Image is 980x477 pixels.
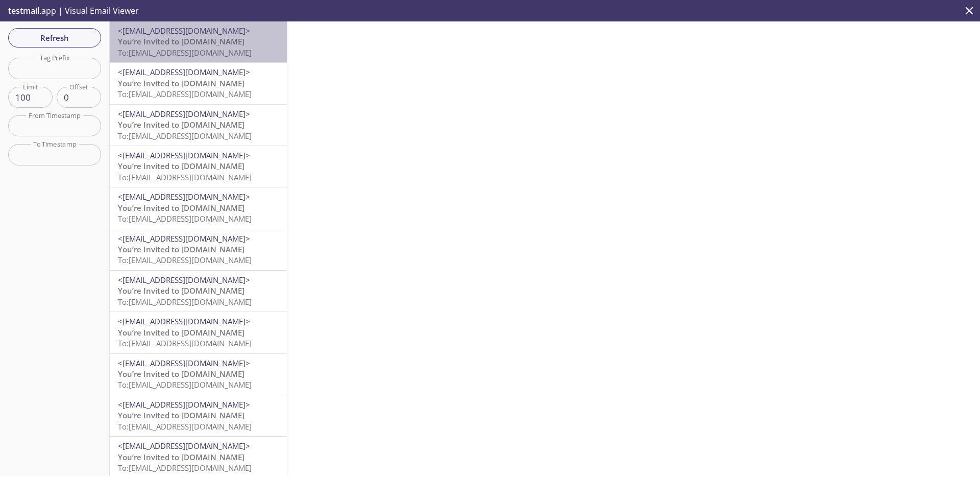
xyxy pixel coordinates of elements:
span: To: [EMAIL_ADDRESS][DOMAIN_NAME] [118,89,252,99]
span: To: [EMAIL_ADDRESS][DOMAIN_NAME] [118,297,252,307]
div: <[EMAIL_ADDRESS][DOMAIN_NAME]>You’re Invited to [DOMAIN_NAME]To:[EMAIL_ADDRESS][DOMAIN_NAME] [110,21,287,62]
span: <[EMAIL_ADDRESS][DOMAIN_NAME]> [118,316,250,326]
span: <[EMAIL_ADDRESS][DOMAIN_NAME]> [118,233,250,244]
div: <[EMAIL_ADDRESS][DOMAIN_NAME]>You’re Invited to [DOMAIN_NAME]To:[EMAIL_ADDRESS][DOMAIN_NAME] [110,229,287,270]
span: To: [EMAIL_ADDRESS][DOMAIN_NAME] [118,213,252,224]
div: <[EMAIL_ADDRESS][DOMAIN_NAME]>You’re Invited to [DOMAIN_NAME]To:[EMAIL_ADDRESS][DOMAIN_NAME] [110,354,287,395]
span: <[EMAIL_ADDRESS][DOMAIN_NAME]> [118,109,250,119]
span: To: [EMAIL_ADDRESS][DOMAIN_NAME] [118,463,252,473]
span: <[EMAIL_ADDRESS][DOMAIN_NAME]> [118,67,250,77]
span: You’re Invited to [DOMAIN_NAME] [118,78,244,88]
span: <[EMAIL_ADDRESS][DOMAIN_NAME]> [118,26,250,36]
span: Refresh [16,31,93,44]
button: Refresh [8,28,101,47]
span: <[EMAIL_ADDRESS][DOMAIN_NAME]> [118,441,250,451]
div: <[EMAIL_ADDRESS][DOMAIN_NAME]>You’re Invited to [DOMAIN_NAME]To:[EMAIL_ADDRESS][DOMAIN_NAME] [110,395,287,436]
span: You’re Invited to [DOMAIN_NAME] [118,285,244,296]
span: <[EMAIL_ADDRESS][DOMAIN_NAME]> [118,358,250,368]
div: <[EMAIL_ADDRESS][DOMAIN_NAME]>You’re Invited to [DOMAIN_NAME]To:[EMAIL_ADDRESS][DOMAIN_NAME] [110,105,287,146]
span: You’re Invited to [DOMAIN_NAME] [118,369,244,379]
span: To: [EMAIL_ADDRESS][DOMAIN_NAME] [118,255,252,265]
span: You’re Invited to [DOMAIN_NAME] [118,244,244,254]
span: You’re Invited to [DOMAIN_NAME] [118,452,244,462]
span: To: [EMAIL_ADDRESS][DOMAIN_NAME] [118,131,252,141]
span: You’re Invited to [DOMAIN_NAME] [118,161,244,171]
span: To: [EMAIL_ADDRESS][DOMAIN_NAME] [118,421,252,432]
div: <[EMAIL_ADDRESS][DOMAIN_NAME]>You’re Invited to [DOMAIN_NAME]To:[EMAIL_ADDRESS][DOMAIN_NAME] [110,271,287,312]
span: You’re Invited to [DOMAIN_NAME] [118,203,244,213]
span: <[EMAIL_ADDRESS][DOMAIN_NAME]> [118,275,250,285]
span: To: [EMAIL_ADDRESS][DOMAIN_NAME] [118,172,252,182]
div: <[EMAIL_ADDRESS][DOMAIN_NAME]>You’re Invited to [DOMAIN_NAME]To:[EMAIL_ADDRESS][DOMAIN_NAME] [110,312,287,353]
div: <[EMAIL_ADDRESS][DOMAIN_NAME]>You’re Invited to [DOMAIN_NAME]To:[EMAIL_ADDRESS][DOMAIN_NAME] [110,146,287,187]
span: <[EMAIL_ADDRESS][DOMAIN_NAME]> [118,192,250,202]
span: You’re Invited to [DOMAIN_NAME] [118,327,244,338]
span: To: [EMAIL_ADDRESS][DOMAIN_NAME] [118,338,252,348]
div: <[EMAIL_ADDRESS][DOMAIN_NAME]>You’re Invited to [DOMAIN_NAME]To:[EMAIL_ADDRESS][DOMAIN_NAME] [110,63,287,104]
span: <[EMAIL_ADDRESS][DOMAIN_NAME]> [118,399,250,410]
span: <[EMAIL_ADDRESS][DOMAIN_NAME]> [118,150,250,160]
span: To: [EMAIL_ADDRESS][DOMAIN_NAME] [118,47,252,58]
div: <[EMAIL_ADDRESS][DOMAIN_NAME]>You’re Invited to [DOMAIN_NAME]To:[EMAIL_ADDRESS][DOMAIN_NAME] [110,187,287,228]
span: You’re Invited to [DOMAIN_NAME] [118,36,244,46]
span: To: [EMAIL_ADDRESS][DOMAIN_NAME] [118,379,252,390]
span: You’re Invited to [DOMAIN_NAME] [118,410,244,420]
span: You’re Invited to [DOMAIN_NAME] [118,120,244,130]
span: testmail [8,5,39,16]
